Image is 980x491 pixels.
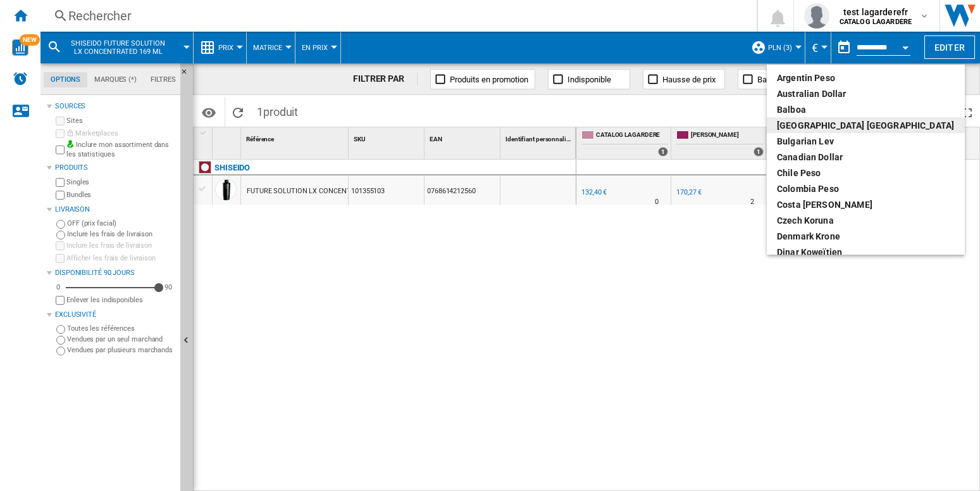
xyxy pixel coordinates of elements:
div: Argentin Peso [777,72,955,84]
div: Czech Koruna [777,214,955,227]
div: Chile Peso [777,167,955,179]
div: [GEOGRAPHIC_DATA] [GEOGRAPHIC_DATA] [777,119,955,132]
div: Colombia Peso [777,182,955,195]
div: dinar koweïtien [777,246,955,258]
div: Denmark Krone [777,230,955,243]
div: Canadian Dollar [777,151,955,163]
div: balboa [777,103,955,116]
div: Bulgarian lev [777,135,955,148]
div: Costa [PERSON_NAME] [777,198,955,211]
div: Australian Dollar [777,87,955,100]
